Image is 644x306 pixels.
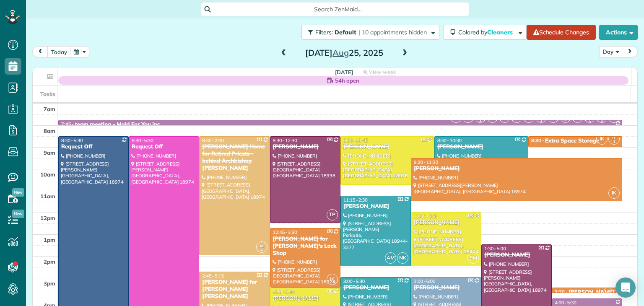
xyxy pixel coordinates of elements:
div: Request Off [61,143,126,150]
span: 1pm [44,236,55,243]
div: [PERSON_NAME] [413,219,479,226]
div: [PERSON_NAME] [343,143,432,150]
span: AL [260,244,264,248]
span: 3:00 - 5:30 [343,278,365,284]
button: Actions [599,25,638,40]
div: [PERSON_NAME] for [PERSON_NAME]'s Lock Shop [273,236,338,257]
span: 9am [44,149,55,156]
span: | 10 appointments hidden [358,29,427,36]
span: 8:30 - 10:30 [437,137,462,143]
div: [PERSON_NAME] [273,143,338,150]
span: IK [596,133,608,145]
small: 4 [257,246,267,254]
button: Day [599,46,623,57]
span: Filters: [315,29,333,36]
div: [PERSON_NAME] [437,143,526,150]
span: SM [467,252,479,264]
span: Cleaners [487,29,514,36]
span: 12:00 - 2:30 [414,213,438,219]
small: 1 [536,117,546,124]
button: prev [32,46,48,57]
span: 2:45 - 5:15 [202,273,224,279]
span: 12pm [40,215,55,221]
span: 8:30 - 5:30 [61,137,83,143]
div: Request Off [131,143,197,150]
span: 8am [44,127,55,134]
div: [PERSON_NAME] [413,165,620,172]
small: 2 [475,117,486,124]
span: 54h open [335,76,359,85]
span: 7am [44,106,55,112]
button: Colored byCleaners [444,25,527,40]
div: [PERSON_NAME] [343,284,408,291]
span: New [12,188,24,197]
span: View week [369,69,396,75]
span: AM [385,252,396,264]
span: 1:30 - 5:00 [484,246,506,252]
span: 9:30 - 11:30 [414,159,438,165]
small: 1 [597,284,607,292]
div: Extra Space Storage [545,137,599,145]
h2: [DATE] 25, 2025 [292,48,397,57]
span: 8:30 - 2:00 [202,137,224,143]
span: 12:45 - 3:30 [273,229,297,235]
span: 4:00 - 5:30 [555,300,576,306]
span: 3:30 - 5:30 [273,289,295,295]
button: next [622,46,638,57]
span: 11:15 - 2:30 [343,197,368,203]
span: 8:30 - 5:30 [132,137,153,143]
span: 3:00 - 5:00 [414,278,436,284]
div: Open Intercom Messenger [615,277,636,298]
div: [PERSON_NAME] Home for Retired Priests - behind Archbishop [PERSON_NAME] [202,143,267,172]
div: [PERSON_NAME] [484,252,549,259]
div: team meeting - Maid For You,inc. [75,121,161,128]
a: Schedule Changes [527,25,596,40]
span: 8:30 - 10:45 [343,137,368,143]
span: 11am [40,193,55,200]
span: Aug [332,47,349,58]
span: 10am [40,171,55,178]
div: [PERSON_NAME] [343,203,408,210]
span: NK [397,252,408,264]
small: 1 [584,117,595,124]
button: today [47,46,71,57]
div: [PERSON_NAME] [413,284,479,291]
small: 4 [560,117,571,124]
small: 2 [597,117,607,124]
span: New [12,210,24,218]
span: Tasks [40,91,55,97]
button: Filters: Default | 10 appointments hidden [301,25,439,40]
div: [PERSON_NAME] [273,295,338,302]
a: Filters: Default | 10 appointments hidden [297,25,439,40]
span: 3pm [44,280,55,287]
span: Default [335,29,357,36]
span: [DATE] [335,69,353,75]
span: 2pm [44,258,55,265]
span: IK [608,187,620,199]
span: TP [327,209,338,220]
span: 8:30 - 12:30 [273,137,297,143]
span: IK [327,274,338,285]
div: [PERSON_NAME] for [PERSON_NAME] [PERSON_NAME] [202,279,267,300]
small: 1 [609,138,619,146]
span: Colored by [458,29,516,36]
